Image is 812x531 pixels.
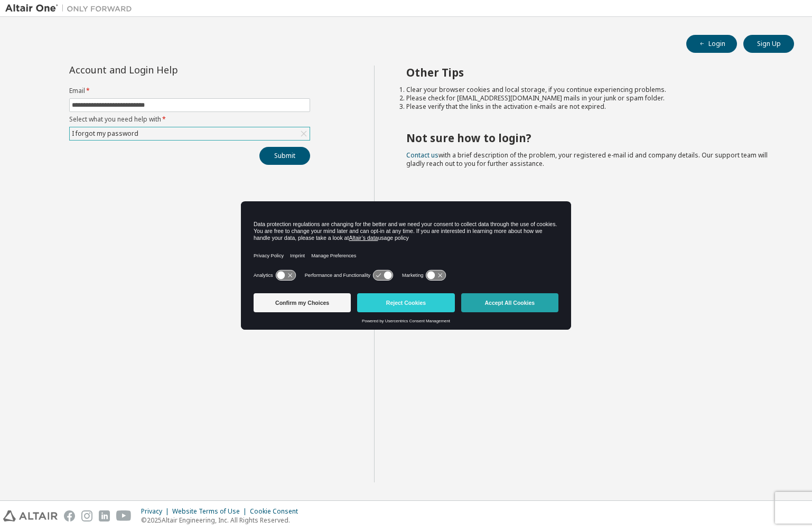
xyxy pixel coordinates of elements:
img: instagram.svg [81,510,92,521]
img: youtube.svg [116,510,132,521]
h2: Other Tips [406,66,775,79]
button: Login [686,35,737,53]
p: © 2025 Altair Engineering, Inc. All Rights Reserved. [141,516,304,525]
a: Contact us [406,151,438,160]
li: Clear your browser cookies and local storage, if you continue experiencing problems. [406,86,775,94]
img: facebook.svg [64,510,75,521]
div: Website Terms of Use [172,507,250,516]
img: Altair One [5,3,137,14]
div: I forgot my password [70,128,140,139]
div: Account and Login Help [69,66,262,74]
img: altair_logo.svg [3,510,58,521]
div: Cookie Consent [250,507,304,516]
div: Privacy [141,507,172,516]
h2: Not sure how to login? [406,131,775,145]
img: linkedin.svg [99,510,110,521]
label: Select what you need help with [69,115,310,124]
label: Email [69,87,310,95]
li: Please verify that the links in the activation e-mails are not expired. [406,103,775,111]
button: Sign Up [743,35,794,53]
button: Submit [259,147,310,165]
span: with a brief description of the problem, your registered e-mail id and company details. Our suppo... [406,151,768,168]
div: I forgot my password [70,127,310,140]
li: Please check for [EMAIL_ADDRESS][DOMAIN_NAME] mails in your junk or spam folder. [406,94,775,103]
